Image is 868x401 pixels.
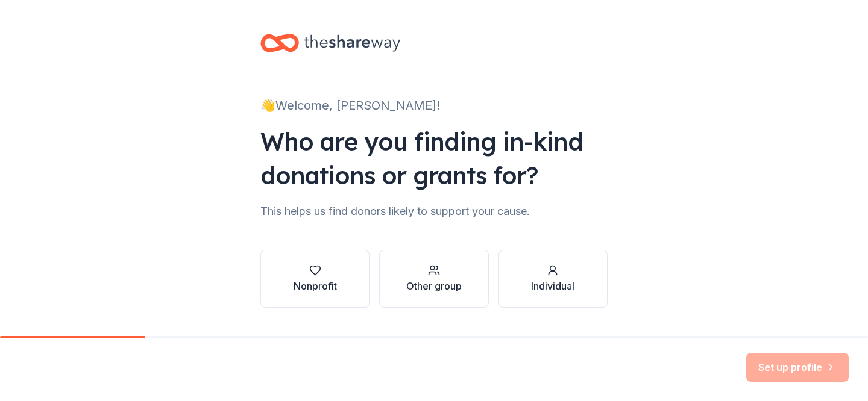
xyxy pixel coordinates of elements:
[260,250,370,308] button: Nonprofit
[379,250,488,308] button: Other group
[260,202,608,221] div: This helps us find donors likely to support your cause.
[498,250,608,308] button: Individual
[260,96,608,115] div: 👋 Welcome, [PERSON_NAME]!
[260,125,608,192] div: Who are you finding in-kind donations or grants for?
[294,279,337,293] div: Nonprofit
[406,279,462,293] div: Other group
[531,279,574,293] div: Individual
